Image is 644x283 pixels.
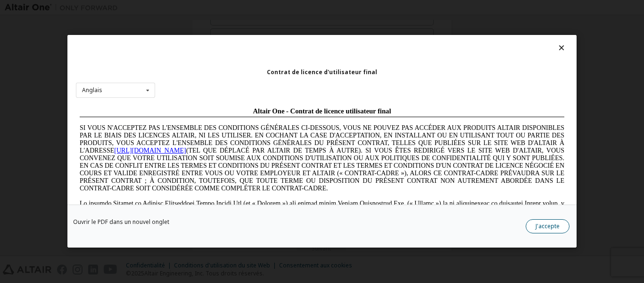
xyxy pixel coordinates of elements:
font: Contrat de licence d'utilisateur final [267,68,377,76]
font: Ouvrir le PDF dans un nouvel onglet [73,218,169,226]
a: Ouvrir le PDF dans un nouvel onglet [73,220,169,225]
font: (TEL QUE DÉPLACÉ PAR ALTAIR DE TEMPS À AUTRE). SI VOUS ÊTES REDIRIGÉ VERS LE SITE WEB D'ALTAIR, V... [4,43,488,88]
font: J'accepte [536,223,560,231]
font: Altair One - Contrat de licence utilisateur final [177,4,315,11]
font: Lo ipsumdo Sitamet co Adipisc Elitseddoei Tempo Incidi Utl (et « Dolorem ») ali enimad minim Veni... [4,96,488,172]
font: Anglais [82,86,102,94]
button: J'accepte [526,220,570,234]
a: [URL][DOMAIN_NAME] [38,43,110,51]
font: SI VOUS N'ACCEPTEZ PAS L'ENSEMBLE DES CONDITIONS GÉNÉRALES CI-DESSOUS, VOUS NE POUVEZ PAS ACCÉDER... [4,21,488,51]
